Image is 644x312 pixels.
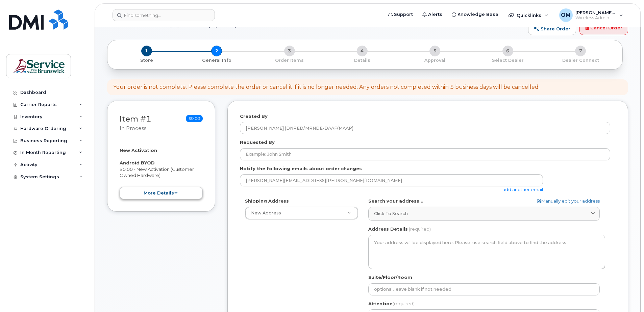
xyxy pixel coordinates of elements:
span: $0.00 [186,115,203,122]
a: Click to search [368,207,600,220]
a: Cancel Order [579,22,628,35]
span: Support [394,11,413,18]
a: add another email [502,187,543,192]
a: 1 Store [113,56,180,63]
label: Created By [240,113,268,120]
input: Find something... [113,9,215,21]
a: Alerts [418,8,447,21]
span: Wireless Admin [575,15,616,21]
span: Quicklinks [517,12,541,18]
a: New Address [245,207,358,219]
div: Oliveira, Michael (DNRED/MRNDE-DAAF/MAAP) [554,8,628,22]
label: Address Details [368,226,408,232]
span: OM [561,11,571,19]
a: Knowledge Base [447,8,503,21]
a: Support [383,8,418,21]
span: Click to search [374,210,408,217]
a: Share Order [528,22,576,35]
div: $0.00 - New Activation (Customer Owned Hardware) [120,147,203,199]
label: Shipping Address [245,198,289,204]
span: Alerts [428,11,442,18]
label: Search your address... [368,198,423,204]
strong: Android BYOD [120,160,155,165]
div: Your order is not complete. Please complete the order or cancel it if it is no longer needed. Any... [113,83,540,91]
span: (required) [409,226,431,232]
label: Requested By [240,139,275,146]
label: Suite/Floor/Room [368,274,412,281]
div: Quicklinks [504,8,553,22]
label: Notify the following emails about order changes [240,165,362,172]
span: New Address [251,210,281,215]
span: 1 [141,46,152,56]
p: Store [116,57,177,63]
span: (required) [393,301,415,306]
label: Attention [368,301,415,307]
input: Example: john@appleseed.com [240,174,543,186]
span: [PERSON_NAME] (DNRED/MRNDE-DAAF/MAAP) [575,10,616,15]
h1: Order No.299142 [107,17,525,29]
h3: Item #1 [120,115,151,132]
a: Manually edit your address [537,198,600,204]
small: in process [120,125,146,131]
strong: New Activation [120,148,157,153]
button: more details [120,187,203,199]
input: Example: John Smith [240,148,610,160]
input: optional, leave blank if not needed [368,283,600,295]
span: Knowledge Base [457,11,498,18]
